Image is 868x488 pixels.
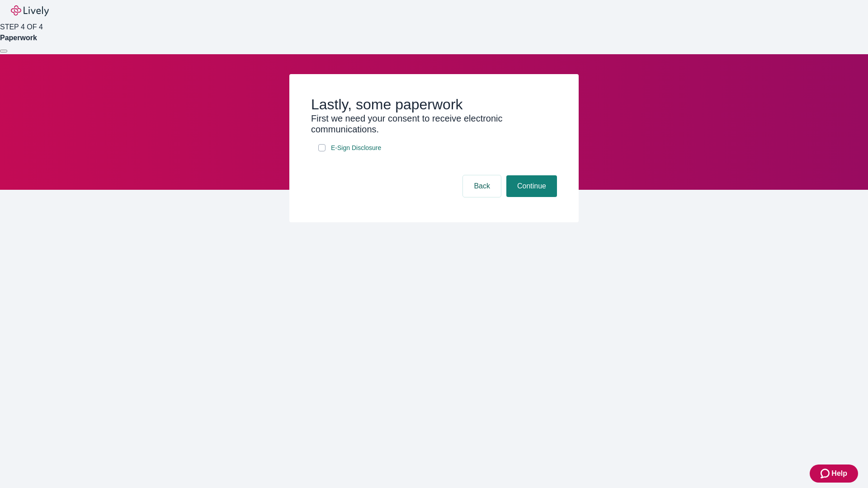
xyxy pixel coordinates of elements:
a: e-sign disclosure document [329,142,383,154]
span: E-Sign Disclosure [331,143,381,153]
h3: First we need your consent to receive electronic communications. [311,113,557,135]
h2: Lastly, some paperwork [311,96,557,113]
button: Back [463,175,501,197]
button: Zendesk support iconHelp [810,465,858,483]
img: Lively [11,5,49,16]
span: Help [831,468,847,479]
button: Continue [506,175,557,197]
svg: Zendesk support icon [821,468,831,479]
